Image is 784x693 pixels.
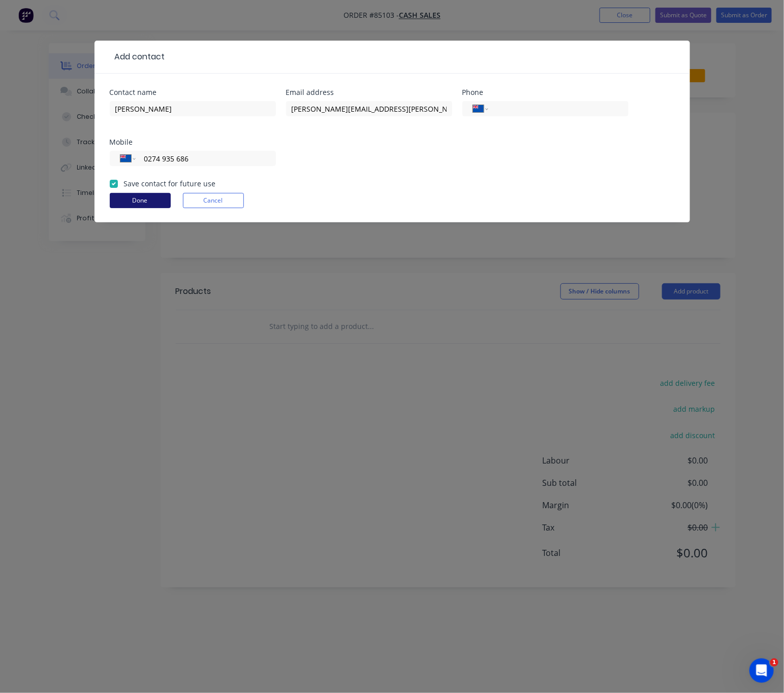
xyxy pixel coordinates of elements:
div: Add contact [110,51,165,63]
div: Contact name [110,89,276,96]
span: 1 [770,658,778,667]
div: Mobile [110,139,276,146]
button: Done [110,193,171,208]
iframe: Intercom live chat [749,658,774,683]
div: Email address [286,89,452,96]
button: Cancel [183,193,244,208]
label: Save contact for future use [124,178,216,189]
div: Phone [462,89,629,96]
